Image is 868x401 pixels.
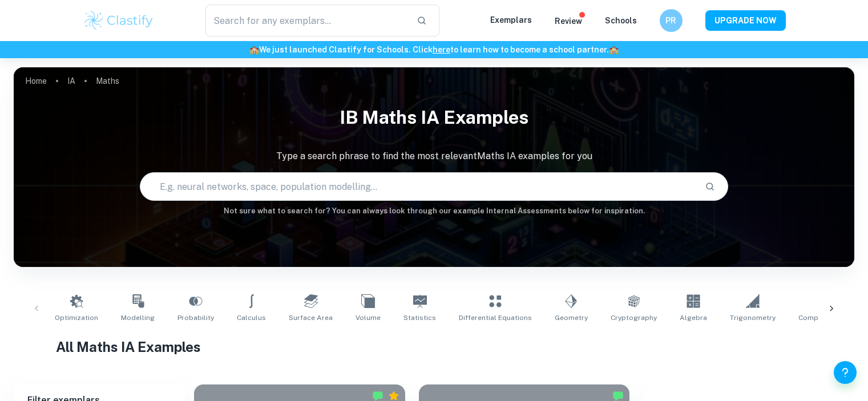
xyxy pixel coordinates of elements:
[121,313,155,323] span: Modelling
[490,14,532,26] p: Exemplars
[433,45,450,54] a: here
[680,313,707,323] span: Algebra
[834,361,857,384] button: Help and Feedback
[730,313,776,323] span: Trigonometry
[289,313,333,323] span: Surface Area
[96,75,119,87] p: Maths
[605,16,637,25] a: Schools
[611,313,657,323] span: Cryptography
[14,205,854,217] h6: Not sure what to search for? You can always look through our example Internal Assessments below f...
[205,5,408,37] input: Search for any exemplars...
[177,313,214,323] span: Probability
[237,313,266,323] span: Calculus
[2,43,866,56] h6: We just launched Clastify for Schools. Click to learn how to become a school partner.
[555,313,588,323] span: Geometry
[664,14,677,27] h6: PR
[459,313,532,323] span: Differential Equations
[83,9,155,32] img: Clastify logo
[700,177,720,196] button: Search
[660,9,683,32] button: PR
[403,313,436,323] span: Statistics
[55,313,98,323] span: Optimization
[14,149,854,163] p: Type a search phrase to find the most relevant Maths IA examples for you
[56,337,813,357] h1: All Maths IA Examples
[140,171,696,202] input: E.g. neural networks, space, population modelling...
[555,15,582,27] p: Review
[356,313,381,323] span: Volume
[798,313,861,323] span: Complex Numbers
[25,73,47,89] a: Home
[609,45,619,54] span: 🏫
[14,99,854,136] h1: IB Maths IA examples
[249,45,259,54] span: 🏫
[705,10,786,31] button: UPGRADE NOW
[67,73,75,89] a: IA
